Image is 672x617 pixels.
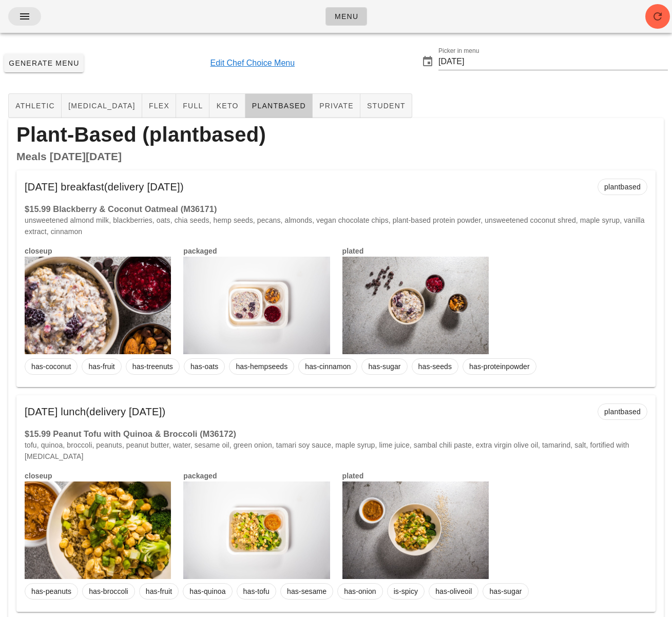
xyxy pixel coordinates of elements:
[342,470,489,481] h4: plated
[604,179,641,195] span: plantbased
[16,170,656,203] div: [DATE] breakfast
[209,93,245,118] button: keto
[16,151,656,162] h2: Meals [DATE][DATE]
[88,359,114,374] span: has-fruit
[89,584,128,599] span: has-broccoli
[418,359,452,374] span: has-seeds
[86,403,165,420] span: (delivery [DATE])
[210,57,295,69] a: Edit Chef Choice Menu
[216,102,238,110] span: keto
[104,179,184,195] span: (delivery [DATE])
[313,93,360,118] button: private
[489,584,522,599] span: has-sugar
[176,93,209,118] button: full
[305,359,351,374] span: has-cinnamon
[25,203,647,215] h3: $15.99 Blackberry & Coconut Oatmeal (M36171)
[31,584,71,599] span: has-peanuts
[25,428,647,439] h3: $15.99 Peanut Tofu with Quinoa & Broccoli (M36172)
[367,102,406,110] span: student
[25,215,647,237] p: unsweetened almond milk, blackberries, oats, chia seeds, hemp seeds, pecans, almonds, vegan choco...
[16,395,656,428] div: [DATE] lunch
[604,404,641,419] span: plantbased
[325,7,367,26] a: Menu
[183,470,330,481] h4: packaged
[360,93,412,118] button: student
[245,93,313,118] button: plantbased
[16,126,266,143] h1: Plant-Based (plantbased)
[4,54,84,72] button: Generate Menu
[190,359,219,374] span: has-oats
[132,359,173,374] span: has-treenuts
[8,93,62,118] button: athletic
[394,584,418,599] span: is-spicy
[189,584,225,599] span: has-quinoa
[25,470,171,481] h4: closeup
[8,59,80,67] span: Generate Menu
[342,245,489,257] h4: plated
[142,93,176,118] button: flex
[62,93,142,118] button: [MEDICAL_DATA]
[182,102,203,110] span: full
[31,359,71,374] span: has-coconut
[236,359,287,374] span: has-hempseeds
[243,584,270,599] span: has-tofu
[438,47,479,55] label: Picker in menu
[25,439,647,462] p: tofu, quinoa, broccoli, peanuts, peanut butter, water, sesame oil, green onion, tamari soy sauce,...
[15,102,55,110] span: athletic
[148,102,169,110] span: flex
[469,359,530,374] span: has-proteinpowder
[146,584,172,599] span: has-fruit
[252,102,306,110] span: plantbased
[183,245,330,257] h4: packaged
[319,102,354,110] span: private
[344,584,376,599] span: has-onion
[287,584,327,599] span: has-sesame
[25,245,171,257] h4: closeup
[435,584,472,599] span: has-oliveoil
[334,12,358,21] span: Menu
[68,102,136,110] span: [MEDICAL_DATA]
[368,359,400,374] span: has-sugar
